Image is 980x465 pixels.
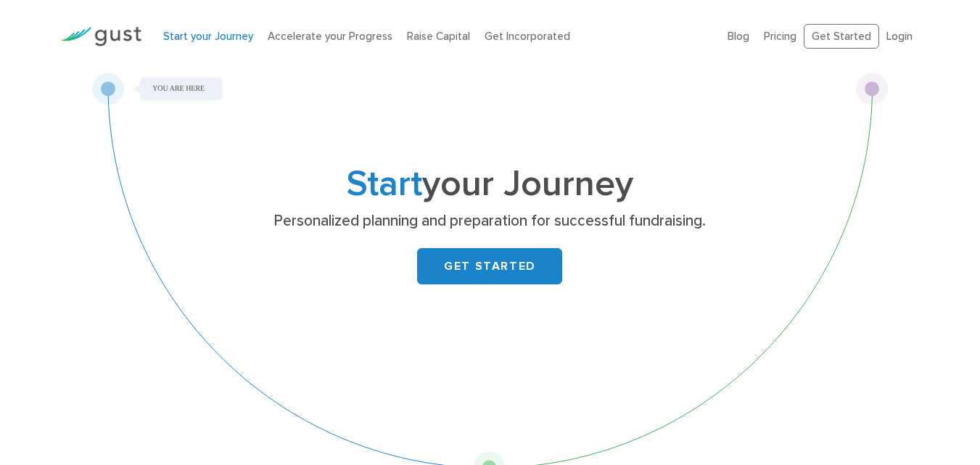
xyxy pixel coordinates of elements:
[209,211,771,231] p: Personalized planning and preparation for successful fundraising.
[203,168,776,201] h1: your Journey
[347,162,422,205] span: Start
[804,24,879,49] a: Get Started
[764,30,796,43] a: Pricing
[163,30,253,43] a: Start your Journey
[60,27,141,46] img: Gust Logo
[417,248,562,284] a: GET STARTED
[407,30,470,43] a: Raise Capital
[268,30,392,43] a: Accelerate your Progress
[485,30,570,43] a: Get Incorporated
[728,30,749,43] a: Blog
[886,30,913,43] a: Login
